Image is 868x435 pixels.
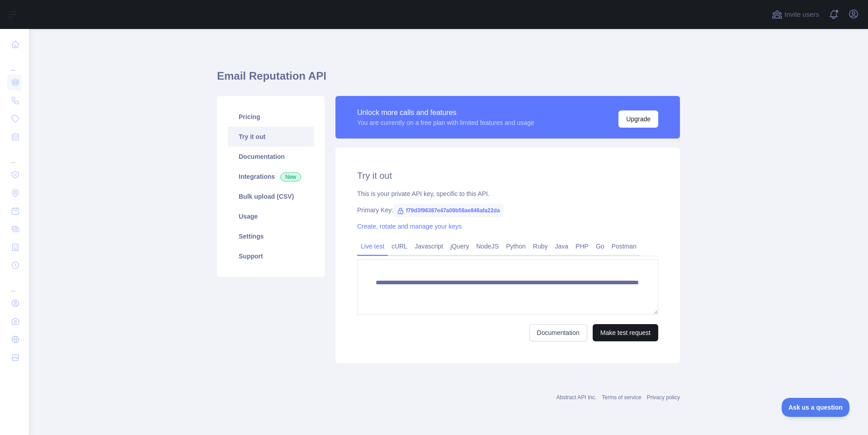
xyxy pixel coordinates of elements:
a: Integrations New [228,167,314,186]
div: You are currently on a free plan with limited features and usage [357,118,534,127]
a: cURL [388,239,411,253]
a: Support [228,246,314,266]
div: ... [7,54,22,72]
h1: Email Reputation API [217,69,680,91]
a: Javascript [411,239,447,253]
a: jQuery [447,239,472,253]
div: This is your private API key, specific to this API. [357,189,658,198]
a: Try it out [228,127,314,147]
div: ... [7,147,22,165]
a: NodeJS [472,239,502,253]
div: Unlock more calls and features [357,107,534,118]
a: Terms of service [602,394,641,401]
div: Primary Key: [357,206,658,215]
a: Live test [357,239,388,253]
a: Privacy policy [647,394,680,401]
iframe: Toggle Customer Support [782,398,850,417]
a: Java [552,239,572,253]
a: Abstract API Inc. [557,394,597,401]
span: f79d3f96387e47a09b58ae846afa22da [393,204,504,217]
span: Invite users [784,10,819,20]
a: Go [592,239,608,253]
h2: Try it out [357,169,658,182]
a: Postman [608,239,640,253]
a: Bulk upload (CSV) [228,186,314,206]
a: Documentation [529,324,587,341]
span: New [280,172,301,182]
a: Pricing [228,107,314,127]
a: Usage [228,206,314,226]
div: ... [7,275,22,293]
a: Settings [228,226,314,246]
a: Create, rotate and manage your keys [357,223,462,230]
button: Invite users [770,7,821,22]
a: Python [502,239,529,253]
button: Make test request [593,324,658,341]
a: Ruby [529,239,552,253]
a: Documentation [228,147,314,167]
a: PHP [572,239,592,253]
button: Upgrade [618,110,658,128]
